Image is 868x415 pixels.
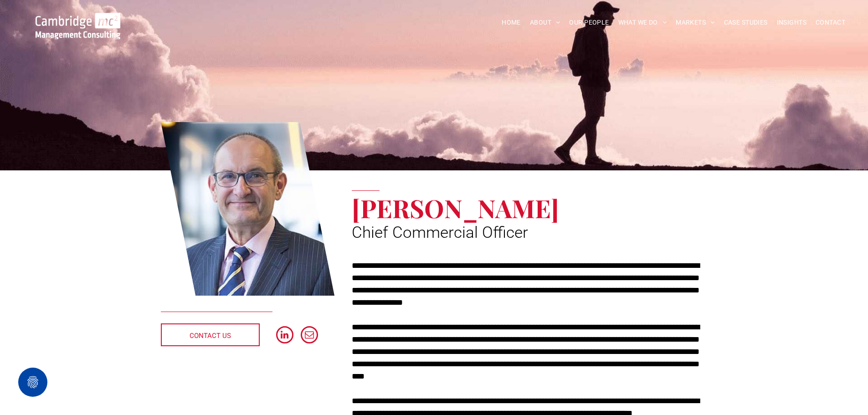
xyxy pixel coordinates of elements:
[276,326,293,346] a: linkedin
[525,15,565,30] a: ABOUT
[719,15,772,30] a: CASE STUDIES
[190,324,231,347] span: CONTACT US
[36,13,120,39] img: Go to Homepage
[811,15,850,30] a: CONTACT
[772,15,811,30] a: INSIGHTS
[161,121,335,297] a: Stuart Curzon | Chief Commercial Officer | Cambridge Management Consulting
[301,326,318,346] a: email
[671,15,719,30] a: MARKETS
[497,15,525,30] a: HOME
[352,191,559,225] span: [PERSON_NAME]
[36,14,120,24] a: Your Business Transformed | Cambridge Management Consulting
[565,15,613,30] a: OUR PEOPLE
[352,223,528,242] span: Chief Commercial Officer
[161,323,260,346] a: CONTACT US
[614,15,672,30] a: WHAT WE DO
